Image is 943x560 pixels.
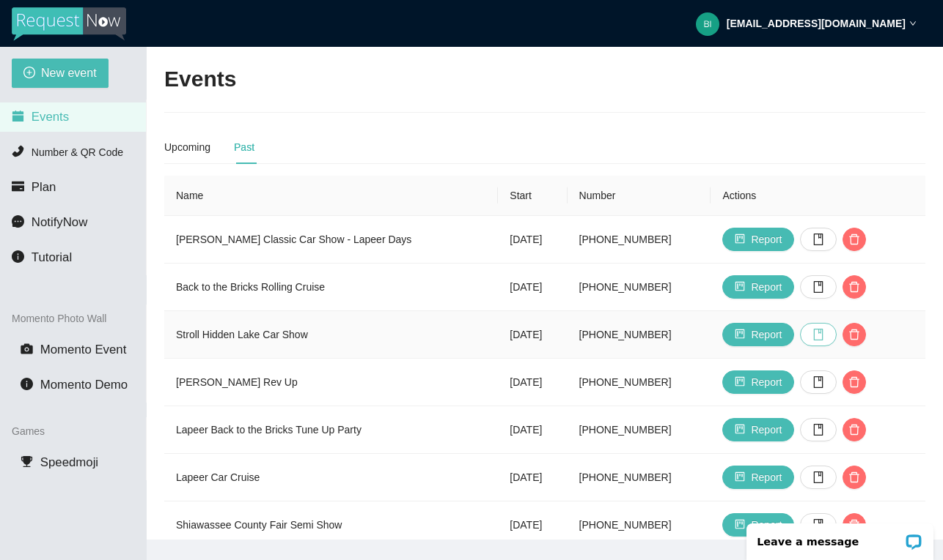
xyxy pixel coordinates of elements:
button: projectReport [722,228,794,251]
span: New event [41,64,97,82]
th: Start [498,176,567,216]
button: delete [843,466,866,489]
span: project [735,234,745,245]
td: [PHONE_NUMBER] [568,216,711,264]
button: delete [843,513,866,537]
span: Report [751,326,782,343]
span: book [812,329,824,340]
td: [DATE] [498,264,567,311]
span: project [735,424,745,436]
th: Actions [711,176,925,216]
span: delete [843,424,865,436]
span: book [812,471,824,483]
td: Stroll Hidden Lake Car Show [164,311,498,359]
span: Number & QR Code [32,146,123,158]
span: Report [751,422,782,438]
span: message [12,215,24,228]
span: Momento Demo [40,378,128,392]
td: [DATE] [498,406,567,454]
td: Lapeer Back to the Bricks Tune Up Party [164,406,498,454]
button: projectReport [722,370,794,394]
div: Upcoming [164,139,210,155]
span: project [735,329,745,340]
span: Momento Event [40,343,127,356]
td: Back to the Bricks Rolling Cruise [164,264,498,311]
button: projectReport [722,513,794,537]
td: [PERSON_NAME] Rev Up [164,359,498,406]
td: [PHONE_NUMBER] [568,311,711,359]
td: [DATE] [498,454,567,501]
button: book [800,418,837,441]
span: delete [843,329,865,340]
span: info-circle [12,250,24,263]
span: project [735,376,745,388]
td: [DATE] [498,501,567,549]
td: [PHONE_NUMBER] [568,454,711,501]
td: [PERSON_NAME] Classic Car Show - Lapeer Days [164,216,498,264]
span: book [812,424,824,436]
span: project [735,471,745,483]
span: camera [21,343,33,355]
td: [PHONE_NUMBER] [568,264,711,311]
span: Plan [32,180,56,194]
span: Tutorial [32,250,72,264]
span: delete [843,471,865,483]
span: Report [751,279,782,295]
span: Events [32,110,69,124]
strong: [EMAIL_ADDRESS][DOMAIN_NAME] [727,18,906,29]
span: down [909,20,917,27]
span: credit-card [12,180,24,193]
span: Report [751,469,782,485]
span: info-circle [21,378,33,390]
td: [PHONE_NUMBER] [568,406,711,454]
button: delete [843,228,866,251]
span: calendar [12,110,24,122]
span: book [812,234,824,245]
button: book [800,228,837,251]
span: project [735,281,745,293]
button: book [800,513,837,537]
iframe: LiveChat chat widget [737,514,943,560]
span: book [812,281,824,293]
img: b573f13d72a41b61daee4edec3c6a9f1 [696,12,719,36]
button: projectReport [722,466,794,489]
button: projectReport [722,418,794,441]
span: delete [843,376,865,388]
td: [DATE] [498,216,567,264]
span: Speedmoji [40,455,98,469]
span: plus-circle [23,67,35,81]
td: Shiawassee County Fair Semi Show [164,501,498,549]
button: plus-circleNew event [12,59,109,88]
td: [PHONE_NUMBER] [568,501,711,549]
button: delete [843,323,866,346]
div: Past [234,139,254,155]
th: Name [164,176,498,216]
span: NotifyNow [32,215,87,229]
td: [DATE] [498,359,567,406]
button: book [800,370,837,394]
span: Report [751,231,782,247]
button: delete [843,418,866,441]
span: phone [12,145,24,157]
th: Number [568,176,711,216]
span: book [812,376,824,388]
button: book [800,275,837,299]
img: RequestNow [12,7,126,41]
button: delete [843,370,866,394]
button: book [800,466,837,489]
button: projectReport [722,275,794,299]
button: book [800,323,837,346]
td: [DATE] [498,311,567,359]
button: projectReport [722,323,794,346]
span: project [735,519,745,531]
span: Report [751,374,782,390]
span: trophy [21,455,33,468]
h2: Events [164,64,236,94]
button: delete [843,275,866,299]
td: Lapeer Car Cruise [164,454,498,501]
span: delete [843,281,865,293]
td: [PHONE_NUMBER] [568,359,711,406]
span: delete [843,234,865,245]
